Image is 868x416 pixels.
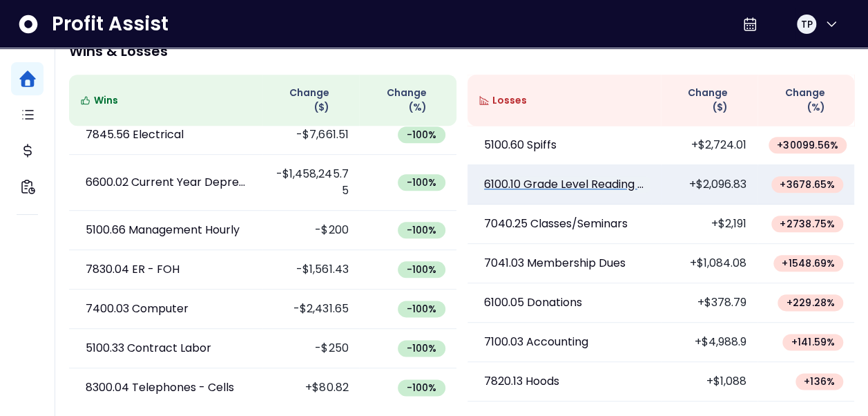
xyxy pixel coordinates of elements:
[800,17,812,31] span: TP
[86,261,180,278] p: 7830.04 ER - FOH
[406,176,436,189] span: -100 %
[406,223,436,237] span: -100 %
[661,205,758,244] td: +$2,191
[86,379,234,396] p: 8300.04 Telephones - Cells
[791,335,835,349] span: + 141.59 %
[406,263,436,276] span: -100 %
[777,138,838,152] span: + 30099.56 %
[262,329,359,368] td: -$250
[86,340,211,357] p: 5100.33 Contract Labor
[262,250,359,290] td: -$1,561.43
[661,165,758,205] td: +$2,096.83
[69,44,854,58] p: Wins & Losses
[370,86,427,115] span: Change (%)
[52,12,168,37] span: Profit Assist
[484,216,628,232] p: 7040.25 Classes/Seminars
[661,362,758,401] td: +$1,088
[661,126,758,165] td: +$2,724.01
[262,368,359,408] td: +$80.82
[661,244,758,283] td: +$1,084.08
[780,178,835,191] span: + 3678.65 %
[492,93,527,108] span: Losses
[804,375,835,388] span: + 136 %
[406,381,436,395] span: -100 %
[262,115,359,155] td: -$7,661.51
[262,290,359,329] td: -$2,431.65
[484,255,626,272] p: 7041.03 Membership Dues
[94,93,118,108] span: Wins
[484,176,644,193] p: 6100.10 Grade Level Reading Program
[661,323,758,362] td: +$4,988.9
[661,283,758,323] td: +$378.79
[86,126,184,143] p: 7845.56 Electrical
[273,86,329,115] span: Change ( $ )
[86,222,240,238] p: 5100.66 Management Hourly
[86,174,246,191] p: 6600.02 Current Year Depreciation
[672,86,728,115] span: Change ( $ )
[484,137,557,153] p: 5100.60 Spiffs
[786,296,835,310] span: + 229.28 %
[782,256,835,270] span: + 1548.69 %
[406,302,436,316] span: -100 %
[406,341,436,355] span: -100 %
[769,86,825,115] span: Change (%)
[86,301,189,317] p: 7400.03 Computer
[780,217,835,231] span: + 2738.75 %
[262,155,359,211] td: -$1,458,245.75
[262,211,359,250] td: -$200
[406,128,436,142] span: -100 %
[484,373,559,390] p: 7820.13 Hoods
[484,334,588,350] p: 7100.03 Accounting
[484,294,582,311] p: 6100.05 Donations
